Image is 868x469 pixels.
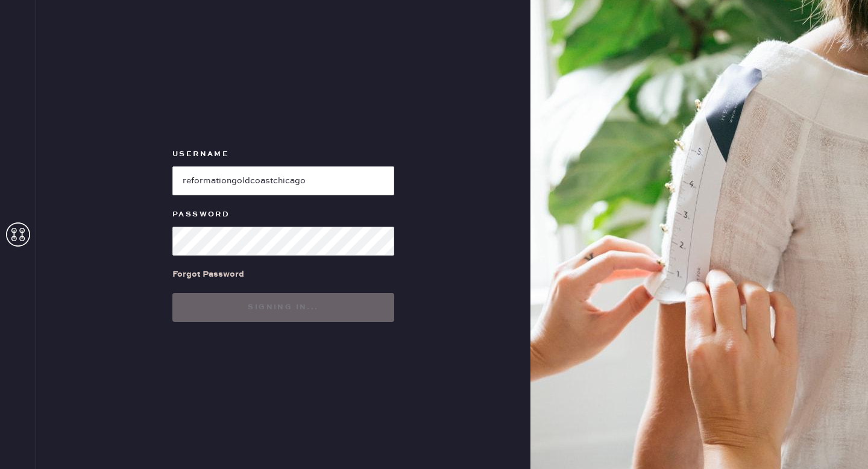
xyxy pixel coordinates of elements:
a: Forgot Password [172,256,244,293]
label: Password [172,207,394,222]
div: Forgot Password [172,268,244,281]
button: Signing in... [172,293,394,322]
input: e.g. john@doe.com [172,166,394,195]
label: Username [172,147,394,162]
